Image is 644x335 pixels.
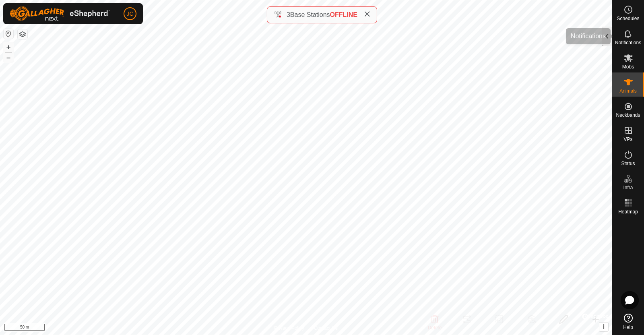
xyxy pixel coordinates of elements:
span: Infra [623,185,633,190]
span: OFFLINE [330,11,357,18]
img: Gallagher Logo [10,6,110,21]
button: Map Layers [18,29,27,39]
span: Neckbands [616,113,640,118]
span: Schedules [617,16,639,21]
span: Mobs [622,64,634,69]
span: Heatmap [618,209,638,214]
span: VPs [623,137,632,142]
a: Contact Us [314,325,338,332]
span: Base Stations [290,11,330,18]
button: + [4,42,13,52]
a: Privacy Policy [274,325,304,332]
span: i [603,323,605,330]
a: Help [612,310,644,333]
button: i [599,323,608,331]
span: Notifications [615,40,641,45]
button: – [4,53,13,62]
span: Help [623,325,633,330]
span: JC [126,10,133,18]
span: Animals [619,89,637,93]
span: Status [621,161,635,166]
button: Reset Map [4,29,13,39]
span: 3 [287,11,290,18]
